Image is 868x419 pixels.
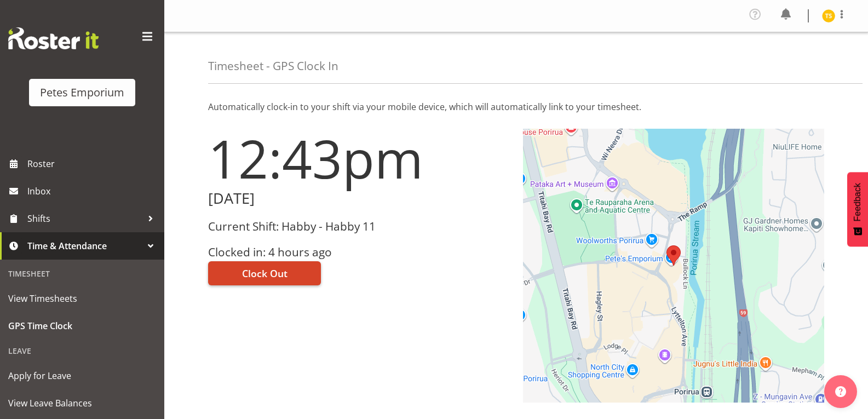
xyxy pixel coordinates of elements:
h4: Timesheet - GPS Clock In [208,60,338,72]
a: View Leave Balances [3,389,162,417]
span: View Timesheets [8,290,156,307]
h3: Clocked in: 4 hours ago [208,246,510,259]
div: Leave [3,340,162,362]
a: GPS Time Clock [3,312,162,340]
span: Inbox [27,183,159,199]
img: tamara-straker11292.jpg [822,9,835,22]
span: View Leave Balances [8,395,156,411]
span: Roster [27,156,159,172]
h2: [DATE] [208,190,510,207]
button: Feedback - Show survey [847,172,868,246]
img: help-xxl-2.png [835,386,846,397]
a: Apply for Leave [3,362,162,389]
img: Rosterit website logo [8,27,99,49]
span: GPS Time Clock [8,318,156,334]
span: Shifts [27,210,142,227]
button: Clock Out [208,261,321,285]
span: Clock Out [242,266,288,280]
span: Apply for Leave [8,368,156,384]
a: View Timesheets [3,285,162,312]
p: Automatically clock-in to your shift via your mobile device, which will automatically link to you... [208,100,824,113]
div: Petes Emporium [40,84,124,101]
span: Time & Attendance [27,238,142,254]
span: Feedback [853,183,863,221]
h1: 12:43pm [208,129,510,188]
h3: Current Shift: Habby - Habby 11 [208,220,510,233]
div: Timesheet [3,262,162,285]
